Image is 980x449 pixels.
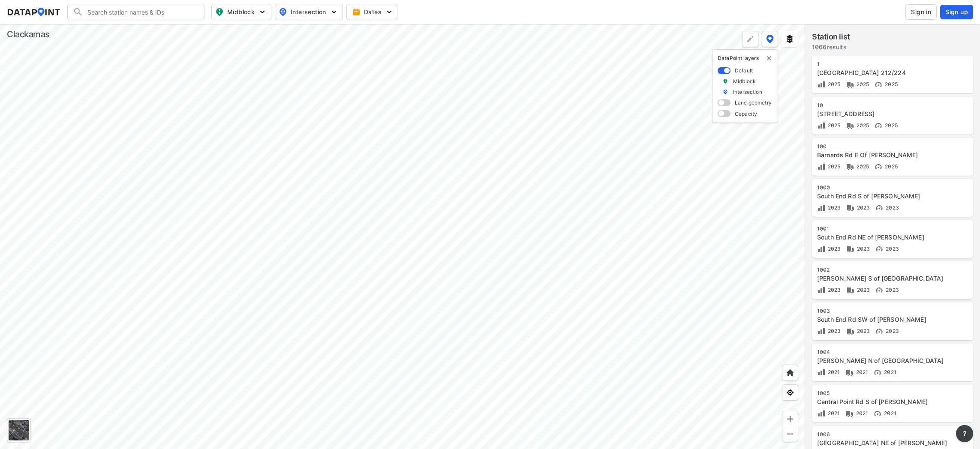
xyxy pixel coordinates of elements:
img: Vehicle speed [874,162,883,171]
img: +XpAUvaXAN7GudzAAAAAElFTkSuQmCC [786,368,794,377]
img: Vehicle speed [875,286,884,294]
div: 1005 [817,390,948,397]
span: 2025 [826,122,841,129]
img: Vehicle speed [875,327,884,335]
span: 2025 [826,163,841,170]
img: Vehicle speed [875,204,884,212]
button: Intersection [275,4,343,20]
span: 2023 [884,328,899,334]
img: Vehicle class [846,204,855,212]
div: Central Point Rd NE of McCord Rd [817,439,948,447]
img: Vehicle class [845,409,854,418]
label: 1066 results [812,43,850,51]
img: Volume count [817,245,826,253]
img: 5YPKRKmlfpI5mqlR8AD95paCi+0kK1fRFDJSaMmawlwaeJcJwk9O2fotCW5ve9gAAAAASUVORK5CYII= [385,8,394,16]
span: 2025 [854,122,869,129]
div: 1 [817,61,948,68]
img: Volume count [817,80,826,89]
span: 2021 [826,369,840,375]
img: layers.ee07997e.svg [785,35,794,43]
span: 2023 [855,287,870,293]
div: 132nd Ave S Of Sunnyside [817,110,948,118]
div: Toggle basemap [7,418,31,442]
div: 10 [817,102,948,109]
img: Vehicle speed [875,245,884,253]
img: Vehicle class [846,80,854,89]
img: map_pin_int.54838e6b.svg [278,7,288,17]
div: 102nd Ave N Of Hwy 212/224 [817,69,948,77]
span: 2025 [883,122,898,129]
img: Vehicle class [846,286,855,294]
img: Volume count [817,204,826,212]
span: 2023 [826,287,841,293]
button: delete [766,55,773,62]
img: zeq5HYn9AnE9l6UmnFLPAAAAAElFTkSuQmCC [786,388,794,397]
div: View my location [782,384,798,401]
p: DataPoint layers [718,55,773,62]
img: Vehicle speed [874,80,883,89]
div: Zoom out [782,426,798,442]
button: DataPoint layers [762,31,778,47]
span: 2023 [826,245,841,252]
div: 1006 [817,431,948,438]
img: close-external-leyer.3061a1c7.svg [766,55,773,62]
img: marker_Midblock.5ba75e30.svg [722,78,728,85]
div: 1002 [817,266,948,273]
img: Vehicle class [845,368,854,377]
img: Volume count [817,409,826,418]
div: 1004 [817,349,948,356]
span: 2021 [882,410,896,416]
span: 2021 [854,410,869,416]
img: MAAAAAElFTkSuQmCC [786,430,794,438]
label: Default [735,67,753,74]
img: Volume count [817,162,826,171]
button: Midblock [211,4,271,20]
span: 2025 [883,163,898,170]
span: 2023 [855,328,870,334]
span: 2025 [883,81,898,87]
button: more [956,425,973,442]
button: Dates [346,4,397,20]
span: Intersection [279,7,337,17]
span: 2023 [884,204,899,211]
label: Intersection [733,88,762,96]
img: dataPointLogo.9353c09d.svg [7,8,60,16]
span: Sign up [945,8,968,16]
div: South End Rd NE of Partlow Rd [817,233,948,242]
span: Midblock [215,7,266,17]
div: South End Rd S of Partlow Rd [817,192,948,201]
div: Central Point Rd S of Partlow Rd [817,398,948,406]
img: Vehicle class [846,327,855,335]
label: Station list [812,31,850,43]
img: Volume count [817,286,826,294]
span: 2023 [884,287,899,293]
span: 2023 [855,245,870,252]
img: Volume count [817,121,826,130]
img: Vehicle class [846,245,855,253]
img: Volume count [817,327,826,335]
span: ? [961,428,968,439]
a: Sign up [938,5,973,19]
span: 2023 [855,204,870,211]
span: 2025 [854,81,869,87]
img: ZvzfEJKXnyWIrJytrsY285QMwk63cM6Drc+sIAAAAASUVORK5CYII= [786,415,794,423]
span: 2025 [854,163,869,170]
input: Search [83,5,199,19]
img: calendar-gold.39a51dde.svg [352,8,361,16]
label: Capacity [735,110,757,117]
a: Sign in [904,4,938,20]
span: 2023 [826,328,841,334]
div: 1001 [817,225,948,232]
span: 2025 [826,81,841,87]
img: +Dz8AAAAASUVORK5CYII= [746,35,755,43]
img: data-point-layers.37681fc9.svg [766,35,774,43]
img: map_pin_mid.602f9df1.svg [214,7,225,17]
label: Lane geometry [735,99,772,106]
img: Vehicle speed [874,121,883,130]
div: Partlow Rd N of Central Point Rd [817,356,948,365]
img: marker_Intersection.6861001b.svg [722,88,728,96]
img: 5YPKRKmlfpI5mqlR8AD95paCi+0kK1fRFDJSaMmawlwaeJcJwk9O2fotCW5ve9gAAAAASUVORK5CYII= [330,8,338,16]
span: 2023 [884,245,899,252]
img: Volume count [817,368,826,377]
label: Midblock [733,78,756,85]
